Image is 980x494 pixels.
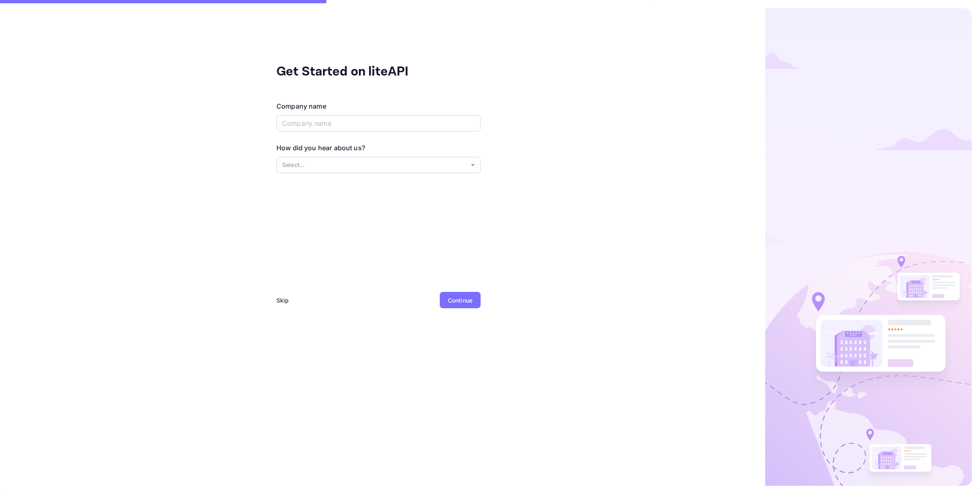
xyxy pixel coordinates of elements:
img: logo [726,8,972,486]
div: Continue [448,296,472,305]
div: Company name [276,101,326,111]
input: Company name [276,115,481,131]
div: Skip [276,296,289,305]
p: Select... [282,160,468,169]
div: Get Started on liteAPI [276,62,440,82]
div: How did you hear about us? [276,143,365,153]
div: Without label [276,157,481,173]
